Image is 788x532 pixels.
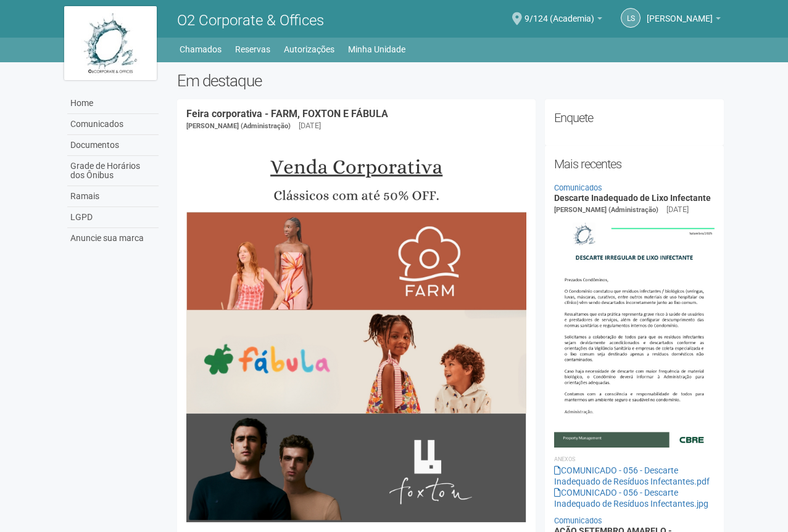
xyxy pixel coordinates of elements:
a: Minha Unidade [348,41,405,58]
a: LS [621,8,641,28]
a: Descarte Inadequado de Lixo Infectante [554,193,711,203]
span: Leticia Souza do Nascimento [647,2,713,23]
a: LGPD [67,207,159,228]
a: Comunicados [67,114,159,135]
li: Anexos [554,454,715,465]
h2: Enquete [554,108,715,127]
a: COMUNICADO - 056 - Descarte Inadequado de Resíduos Infectantes.pdf [554,465,710,486]
span: O2 Corporate & Offices [177,12,324,29]
div: [DATE] [299,120,321,131]
a: Home [67,93,159,114]
a: Autorizações [284,41,334,58]
a: Chamados [180,41,222,58]
h2: Mais recentes [554,155,715,173]
a: COMUNICADO - 056 - Descarte Inadequado de Resíduos Infectantes.jpg [554,488,708,509]
h2: Em destaque [177,72,724,90]
a: Anuncie sua marca [67,228,159,248]
a: [PERSON_NAME] [647,15,721,25]
a: Documentos [67,135,159,156]
a: Grade de Horários dos Ônibus [67,156,159,186]
a: 9/124 (Academia) [525,15,602,25]
span: [PERSON_NAME] (Administração) [186,122,291,130]
span: 9/124 (Academia) [525,2,594,23]
span: [PERSON_NAME] (Administração) [554,206,658,214]
a: Reservas [235,41,270,58]
a: Comunicados [554,183,602,192]
a: Feira corporativa - FARM, FOXTON E FÁBULA [186,108,388,120]
img: logo.jpg [64,6,157,80]
a: Ramais [67,186,159,207]
a: Comunicados [554,516,602,525]
img: COMUNICADO%20-%20056%20-%20Descarte%20Inadequado%20de%20Res%C3%ADduos%20Infectantes.jpg [554,216,715,448]
div: [DATE] [666,204,689,215]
